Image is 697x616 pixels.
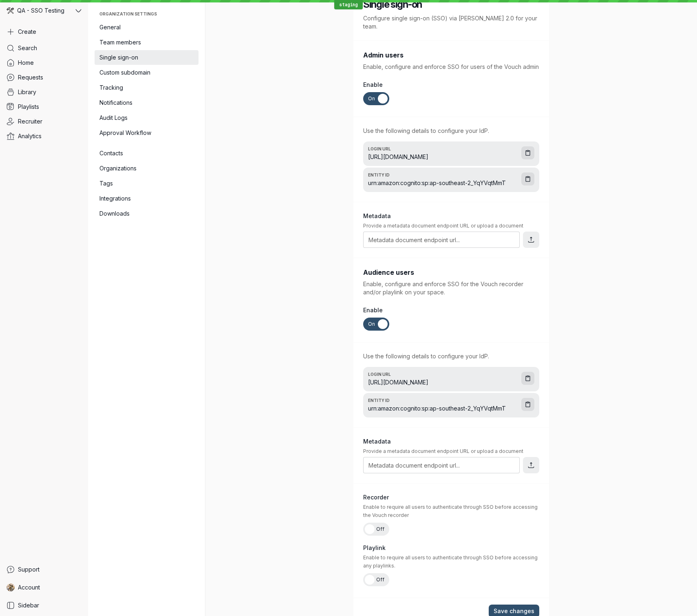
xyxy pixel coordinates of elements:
span: Create [18,28,36,36]
span: Approval Workflow [99,129,194,137]
span: Requests [18,73,43,82]
button: QA - SSO Testing avatarQA - SSO Testing [3,3,85,18]
span: Single sign-on [99,53,194,62]
span: Tags [99,179,194,188]
button: Copy to clipboard [521,146,534,159]
span: Organizations [99,164,194,172]
span: Recorder [363,493,389,501]
a: Tracking [95,80,199,95]
a: Audit Logs [95,110,199,125]
span: Recruiter [18,117,42,126]
a: Sidebar [3,598,85,613]
img: Shez Katrak avatar [7,583,15,592]
span: Enable to require all users to authenticate through SSO before accessing the Vouch recorder [363,503,539,519]
button: Copy to clipboard [521,172,534,185]
span: Provide a metadata document endpoint URL or upload a document [363,447,539,455]
a: Approval Workflow [95,126,199,140]
span: Sidebar [18,601,39,609]
a: Home [3,55,85,70]
h3: Admin users [363,51,539,60]
span: Save changes [494,607,534,615]
button: Copy to clipboard [521,372,534,385]
a: Support [3,562,85,577]
span: Notifications [99,99,194,107]
span: Provide a metadata document endpoint URL or upload a document [363,222,539,230]
img: QA - SSO Testing avatar [7,7,14,14]
span: Tracking [99,84,194,92]
div: QA - SSO Testing [3,3,74,18]
span: Off [376,573,384,586]
span: urn:amazon:cognito:sp:ap-southeast-2_YqYVqtMmT [368,404,516,413]
span: [URL][DOMAIN_NAME] [368,378,516,386]
a: Library [3,85,85,99]
a: Downloads [95,206,199,221]
p: Enable, configure and enforce SSO for users of the Vouch admin [363,63,539,71]
span: Team members [99,38,194,46]
span: Custom subdomain [99,68,194,77]
span: Playlists [18,103,39,111]
span: Contacts [99,149,194,157]
button: Create [3,24,85,39]
span: Home [18,59,34,67]
a: Team members [95,35,199,50]
span: Playlink [363,544,386,552]
span: Audit Logs [99,114,194,122]
span: Enable [363,306,383,314]
span: Metadata [363,212,391,220]
span: Search [18,44,37,52]
input: Metadata document endpoint url... [363,232,520,248]
span: General [99,23,194,31]
span: Organization settings [99,11,194,16]
span: On [368,92,375,105]
span: urn:amazon:cognito:sp:ap-southeast-2_YqYVqtMmT [368,179,516,187]
span: Metadata [363,437,391,446]
a: Organizations [95,161,199,176]
a: Analytics [3,129,85,144]
a: General [95,20,199,35]
span: QA - SSO Testing [17,7,64,15]
h3: Audience users [363,268,539,277]
a: Contacts [95,146,199,161]
span: Login URL [368,146,516,151]
span: Library [18,88,36,96]
button: Upload XML metadata document [523,232,539,248]
span: Enable to require all users to authenticate through SSO before accessing any playlinks. [363,554,539,570]
span: Login URL [368,372,516,377]
a: Custom subdomain [95,65,199,80]
span: Enable [363,81,383,89]
span: [URL][DOMAIN_NAME] [368,153,516,161]
span: Downloads [99,210,194,218]
button: Upload XML metadata document [523,457,539,473]
p: Use the following details to configure your IdP. [363,127,539,135]
a: Search [3,41,85,55]
p: Configure single sign-on (SSO) via [PERSON_NAME] 2.0 for your team. [363,14,539,31]
a: Tags [95,176,199,191]
span: Analytics [18,132,42,140]
span: Support [18,565,40,574]
p: Enable, configure and enforce SSO for the Vouch recorder and/or playlink on your space. [363,280,539,296]
a: Notifications [95,95,199,110]
span: Entity ID [368,398,516,403]
span: Account [18,583,40,592]
span: Off [376,523,384,536]
span: Entity ID [368,172,516,177]
a: Shez Katrak avatarAccount [3,580,85,595]
button: Copy to clipboard [521,398,534,411]
a: Integrations [95,191,199,206]
a: Recruiter [3,114,85,129]
span: On [368,318,375,331]
a: Playlists [3,99,85,114]
a: Requests [3,70,85,85]
a: Single sign-on [95,50,199,65]
input: Metadata document endpoint url... [363,457,520,473]
span: Integrations [99,194,194,203]
p: Use the following details to configure your IdP. [363,352,539,360]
